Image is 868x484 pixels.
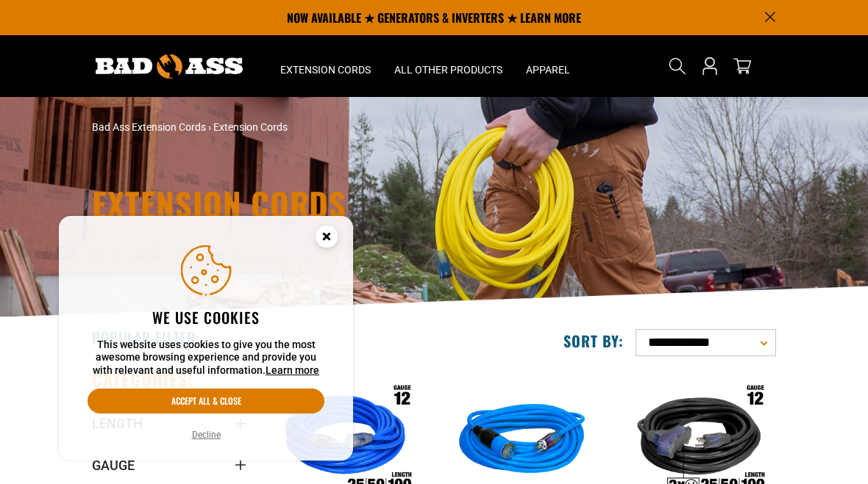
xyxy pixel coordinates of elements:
h2: We use cookies [88,308,324,327]
a: Bad Ass Extension Cords [92,121,206,133]
h1: Extension Cords [92,188,658,220]
nav: breadcrumbs [92,120,541,135]
span: Apparel [526,63,570,76]
button: Accept all & close [88,389,324,413]
summary: Search [666,54,689,78]
img: Bad Ass Extension Cords [96,54,243,79]
p: This website uses cookies to give you the most awesome browsing experience and provide you with r... [88,339,324,378]
button: Decline [188,427,225,442]
summary: All Other Products [383,35,514,97]
span: Extension Cords [280,63,371,76]
span: Gauge [92,457,135,474]
aside: Cookie Consent [59,216,353,461]
label: Sort by: [563,331,624,350]
span: › [208,121,211,133]
span: All Other Products [394,63,502,76]
summary: Extension Cords [268,35,383,97]
span: Extension Cords [213,121,288,133]
summary: Apparel [514,35,582,97]
a: Learn more [266,364,319,376]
